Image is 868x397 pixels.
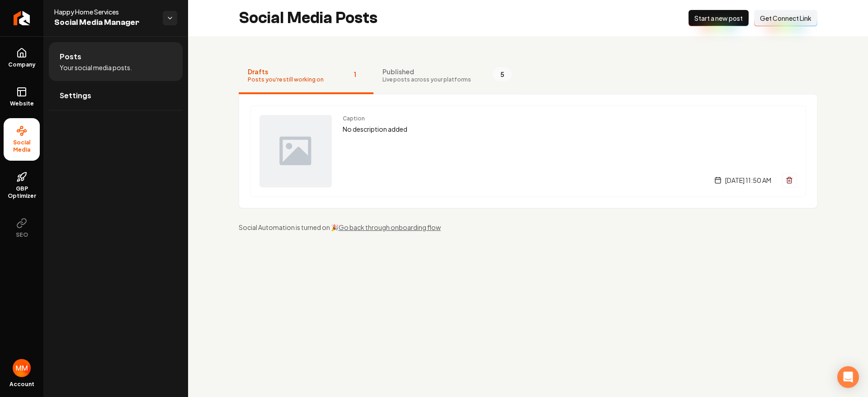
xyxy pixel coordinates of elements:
[343,124,797,134] p: No description added
[6,100,38,107] span: Website
[239,58,817,94] nav: Tabs
[54,16,156,29] span: Social Media Manager
[14,11,30,25] img: Rebolt Logo
[382,76,471,83] span: Live posts across your platforms
[694,14,743,23] span: Start a new post
[60,51,81,62] span: Posts
[239,58,373,94] button: DraftsPosts you're still working on1
[725,176,771,185] span: [DATE] 11:50 AM
[760,14,811,23] span: Get Connect Link
[339,223,441,231] a: Go back through onboarding flow
[4,139,40,153] span: Social Media
[345,67,364,81] span: 1
[4,40,40,76] a: Company
[250,105,806,197] a: Post previewCaptionNo description added[DATE] 11:50 AM
[689,10,749,26] button: Start a new post
[382,67,471,76] span: Published
[9,381,34,388] span: Account
[248,67,324,76] span: Drafts
[13,359,31,377] img: Matthew Meyer
[373,58,521,94] button: PublishedLive posts across your platforms5
[60,63,132,72] span: Your social media posts.
[4,210,40,246] button: SEO
[837,366,859,388] div: Open Intercom Messenger
[259,115,332,187] img: Post preview
[239,9,377,27] h2: Social Media Posts
[5,61,39,68] span: Company
[12,231,32,239] span: SEO
[239,223,339,231] span: Social Automation is turned on 🎉
[49,81,183,110] a: Settings
[493,67,512,81] span: 5
[4,164,40,207] a: GBP Optimizer
[4,185,40,200] span: GBP Optimizer
[4,79,40,115] a: Website
[60,90,91,101] span: Settings
[248,76,324,83] span: Posts you're still working on
[13,359,31,377] button: Open user button
[54,7,156,16] span: Happy Home Services
[343,115,797,122] span: Caption
[754,10,817,26] button: Get Connect Link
